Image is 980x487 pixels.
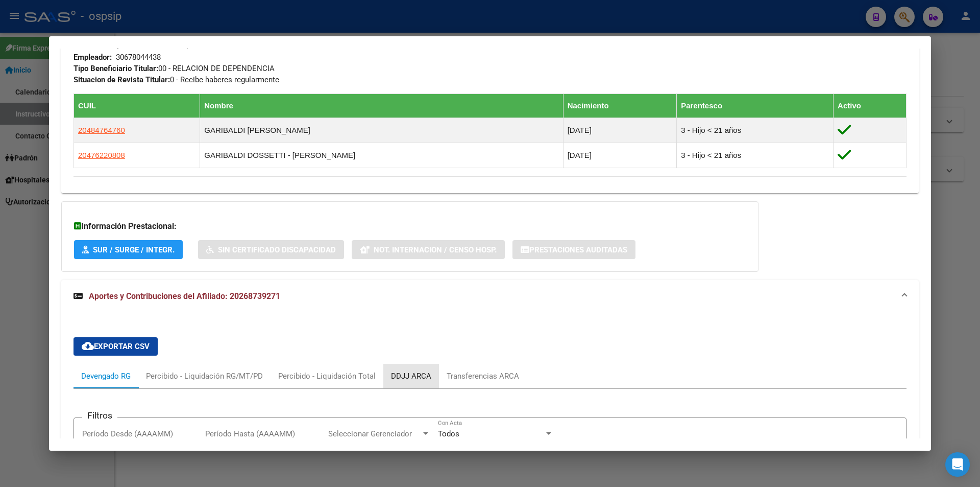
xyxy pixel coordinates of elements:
th: Activo [834,94,906,118]
span: Todos [438,429,459,438]
h3: Información Prestacional: [74,220,746,233]
th: Parentesco [677,94,834,118]
span: 00 - RELACION DE DEPENDENCIA [73,64,275,73]
div: 30678044438 [116,52,161,63]
td: [DATE] [563,118,676,143]
span: SUR / SURGE / INTEGR. [93,245,175,254]
span: Exportar CSV [82,342,150,351]
div: Open Intercom Messenger [945,452,970,477]
button: Exportar CSV [73,337,158,356]
th: CUIL [74,94,200,118]
h3: Filtros [82,410,117,421]
div: DDJJ ARCA [391,370,431,382]
button: Prestaciones Auditadas [512,240,635,259]
div: Percibido - Liquidación Total [278,370,376,382]
div: Devengado RG [81,370,131,382]
span: Not. Internacion / Censo Hosp. [374,245,497,254]
span: Sin Certificado Discapacidad [218,245,336,254]
strong: Tipo Beneficiario Titular: [73,64,158,73]
mat-icon: cloud_download [82,340,94,352]
td: GARIBALDI [PERSON_NAME] [200,118,563,143]
th: Nombre [200,94,563,118]
span: A01 - OSPSIP / Sin Plan [73,41,219,51]
span: Aportes y Contribuciones del Afiliado: 20268739271 [89,291,280,301]
th: Nacimiento [563,94,676,118]
span: 20476220808 [78,151,125,159]
span: Prestaciones Auditadas [529,245,627,254]
mat-expansion-panel-header: Aportes y Contribuciones del Afiliado: 20268739271 [61,280,919,313]
button: Not. Internacion / Censo Hosp. [352,240,505,259]
td: [DATE] [563,143,676,168]
td: 3 - Hijo < 21 años [677,118,834,143]
button: Sin Certificado Discapacidad [198,240,344,259]
span: 20484764760 [78,126,125,134]
button: SUR / SURGE / INTEGR. [74,240,183,259]
strong: Gerenciador / Plan: [73,41,140,51]
td: 3 - Hijo < 21 años [677,143,834,168]
strong: Situacion de Revista Titular: [73,75,170,84]
div: Transferencias ARCA [447,370,519,382]
td: GARIBALDI DOSSETTI - [PERSON_NAME] [200,143,563,168]
span: Seleccionar Gerenciador [328,429,421,438]
span: 0 - Recibe haberes regularmente [73,75,279,84]
div: Percibido - Liquidación RG/MT/PD [146,370,263,382]
strong: Empleador: [73,53,112,62]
